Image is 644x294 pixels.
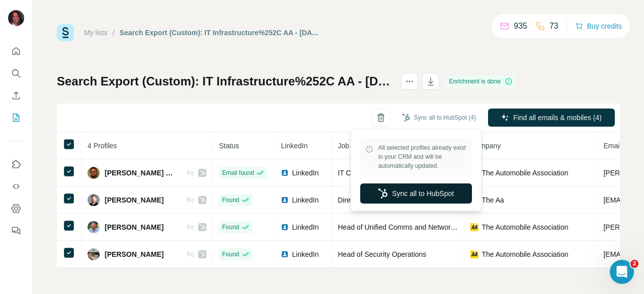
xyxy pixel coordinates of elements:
button: Sync all to HubSpot (4) [395,110,483,125]
p: 73 [549,20,558,32]
span: Head of Unified Comms and Network Operations [338,223,490,231]
img: LinkedIn logo [281,169,289,177]
span: Email [603,142,621,150]
span: The Automobile Association [481,168,568,178]
span: Found [222,223,239,232]
span: LinkedIn [292,222,318,232]
span: [PERSON_NAME] Eagles [105,168,176,178]
span: [PERSON_NAME] [105,249,164,259]
button: Use Surfe on LinkedIn [8,155,24,173]
img: LinkedIn logo [281,223,289,231]
button: My lists [8,109,24,127]
span: Company [470,142,501,150]
button: Feedback [8,222,24,240]
span: The Aa [481,195,504,205]
img: company-logo [470,223,478,231]
span: 4 Profiles [88,142,117,150]
button: Sync all to HubSpot [360,183,472,204]
span: Found [222,250,239,259]
img: Avatar [88,167,100,179]
span: LinkedIn [281,142,307,150]
span: Director of Infrastructure and Operations [338,196,464,204]
img: Avatar [88,221,100,233]
span: LinkedIn [292,168,318,178]
img: company-logo [470,250,478,258]
span: Head of Security Operations [338,250,426,258]
span: Found [222,195,239,205]
iframe: Intercom live chat [610,260,634,284]
span: LinkedIn [292,249,318,259]
span: [PERSON_NAME] [105,195,164,205]
span: Job title [338,142,362,150]
span: Status [219,142,239,150]
img: Avatar [88,194,100,206]
div: Enrichment is done [446,75,516,87]
span: [PERSON_NAME] [105,222,164,232]
button: Use Surfe API [8,177,24,195]
span: Find all emails & mobiles (4) [513,113,602,123]
button: Quick start [8,42,24,60]
div: Search Export (Custom): IT Infrastructure%252C AA - [DATE] 09:31 [120,28,319,38]
img: Surfe Logo [57,24,74,41]
span: Email found [222,168,254,177]
li: / [113,28,115,38]
button: Buy credits [575,19,622,33]
p: 935 [514,20,527,32]
button: actions [401,73,418,89]
span: 2 [630,260,638,268]
a: My lists [84,29,108,37]
span: All selected profiles already exist in your CRM and will be automatically updated. [378,143,467,170]
img: LinkedIn logo [281,250,289,258]
button: Enrich CSV [8,86,24,105]
span: The Automobile Association [481,222,568,232]
img: Avatar [8,10,24,26]
button: Dashboard [8,200,24,218]
img: LinkedIn logo [281,196,289,204]
h1: Search Export (Custom): IT Infrastructure%252C AA - [DATE] 09:31 [57,73,392,89]
button: Find all emails & mobiles (4) [488,109,615,127]
span: LinkedIn [292,195,318,205]
img: Avatar [88,248,100,260]
button: Search [8,64,24,82]
span: The Automobile Association [481,249,568,259]
span: IT Continuity & Resilience Manager [338,169,448,177]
